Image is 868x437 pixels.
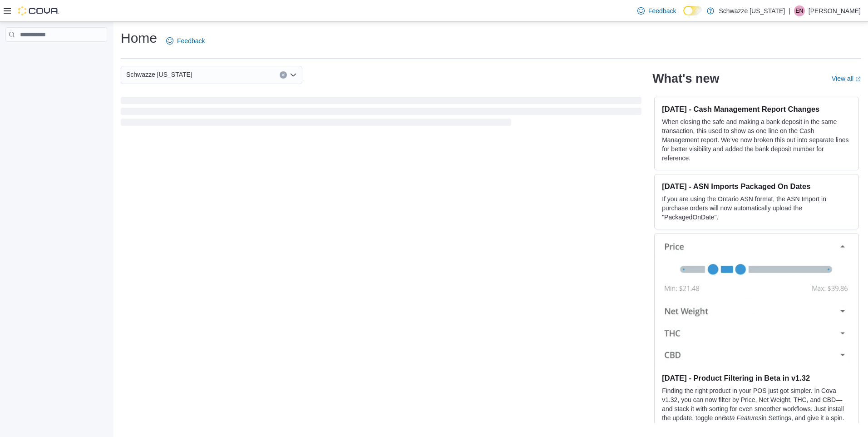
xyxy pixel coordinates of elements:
h1: Home [121,29,157,47]
span: Dark Mode [683,15,684,16]
span: Feedback [648,6,676,15]
h3: [DATE] - Product Filtering in Beta in v1.32 [662,373,851,382]
img: Cova [18,6,59,15]
span: Loading [121,99,641,128]
p: Schwazze [US_STATE] [719,5,785,16]
button: Open list of options [290,71,297,79]
span: EN [796,5,804,16]
span: Schwazze [US_STATE] [126,69,192,80]
h3: [DATE] - Cash Management Report Changes [662,104,851,114]
a: Feedback [634,2,680,20]
a: Feedback [163,32,208,50]
h3: [DATE] - ASN Imports Packaged On Dates [662,182,851,191]
p: When closing the safe and making a bank deposit in the same transaction, this used to show as one... [662,117,851,163]
button: Clear input [280,71,287,79]
p: | [789,5,790,16]
input: Dark Mode [683,6,702,15]
em: Beta Features [722,414,762,422]
p: If you are using the Ontario ASN format, the ASN Import in purchase orders will now automatically... [662,194,851,222]
div: Evalise Nieves [794,5,805,16]
span: Feedback [177,36,205,45]
h2: What's new [652,71,719,86]
svg: External link [855,76,861,82]
a: View allExternal link [832,75,861,82]
nav: Complex example [5,44,107,65]
p: [PERSON_NAME] [809,5,861,16]
p: Finding the right product in your POS just got simpler. In Cova v1.32, you can now filter by Pric... [662,386,851,432]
